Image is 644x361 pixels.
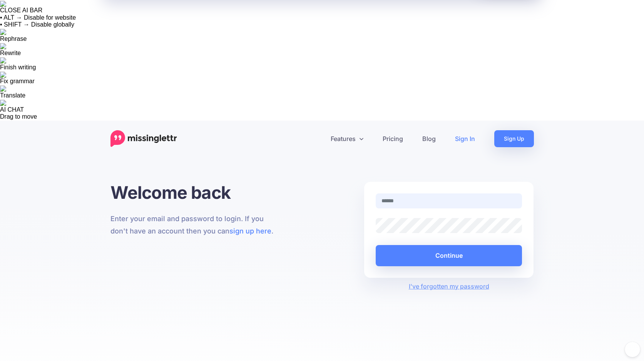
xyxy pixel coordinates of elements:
[409,282,489,290] a: I've forgotten my password
[229,227,271,235] a: sign up here
[445,130,485,147] a: Sign In
[494,130,534,147] a: Sign Up
[110,213,280,237] p: Enter your email and password to login. If you don't have an account then you can .
[321,130,373,147] a: Features
[413,130,445,147] a: Blog
[110,182,280,203] h1: Welcome back
[373,130,413,147] a: Pricing
[376,245,522,266] button: Continue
